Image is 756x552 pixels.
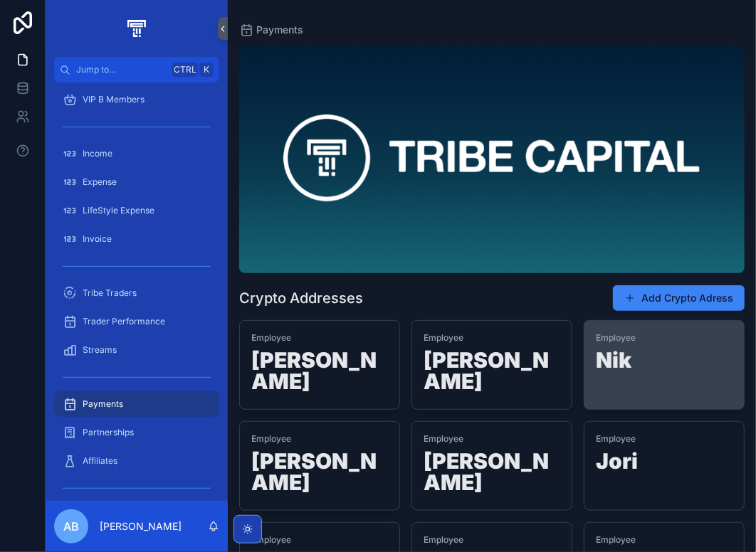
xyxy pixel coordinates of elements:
[46,83,228,501] div: scrollable content
[201,64,212,75] span: K
[125,17,148,40] img: App logo
[239,23,303,37] a: Payments
[239,421,400,511] a: Employee[PERSON_NAME]
[54,280,219,306] a: Tribe Traders
[83,176,117,188] span: Expense
[596,349,733,376] h1: Nik
[83,287,137,299] span: Tribe Traders
[83,94,145,105] span: VIP B Members
[54,420,219,445] a: Partnerships
[54,226,219,252] a: Invoice
[83,455,117,467] span: Affiliates
[596,534,733,546] span: Employee
[424,332,560,344] span: Employee
[54,57,219,83] button: Jump to...CtrlK
[251,332,388,344] span: Employee
[54,391,219,417] a: Payments
[83,205,154,216] span: LifeStyle Expense
[54,169,219,195] a: Expense
[256,23,303,37] span: Payments
[100,519,182,534] p: [PERSON_NAME]
[239,320,400,410] a: Employee[PERSON_NAME]
[54,198,219,223] a: LifeStyle Expense
[83,398,123,410] span: Payments
[83,427,134,438] span: Partnerships
[584,320,745,410] a: EmployeeNik
[411,421,572,511] a: Employee[PERSON_NAME]
[63,518,79,535] span: AB
[83,233,112,245] span: Invoice
[251,349,388,398] h1: [PERSON_NAME]
[76,64,167,75] span: Jump to...
[251,433,388,445] span: Employee
[596,433,733,445] span: Employee
[411,320,572,410] a: Employee[PERSON_NAME]
[424,534,560,546] span: Employee
[424,433,560,445] span: Employee
[584,421,745,511] a: EmployeeJori
[54,87,219,112] a: VIP B Members
[83,148,112,159] span: Income
[239,288,363,308] h1: Crypto Addresses
[596,332,733,344] span: Employee
[54,337,219,363] a: Streams
[251,534,388,546] span: Employee
[83,344,117,356] span: Streams
[251,450,388,499] h1: [PERSON_NAME]
[54,309,219,334] a: Trader Performance
[596,450,733,477] h1: Jori
[54,448,219,474] a: Affiliates
[83,316,165,327] span: Trader Performance
[424,450,560,499] h1: [PERSON_NAME]
[424,349,560,398] h1: [PERSON_NAME]
[613,285,745,311] button: Add Crypto Adress
[54,141,219,166] a: Income
[172,63,198,77] span: Ctrl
